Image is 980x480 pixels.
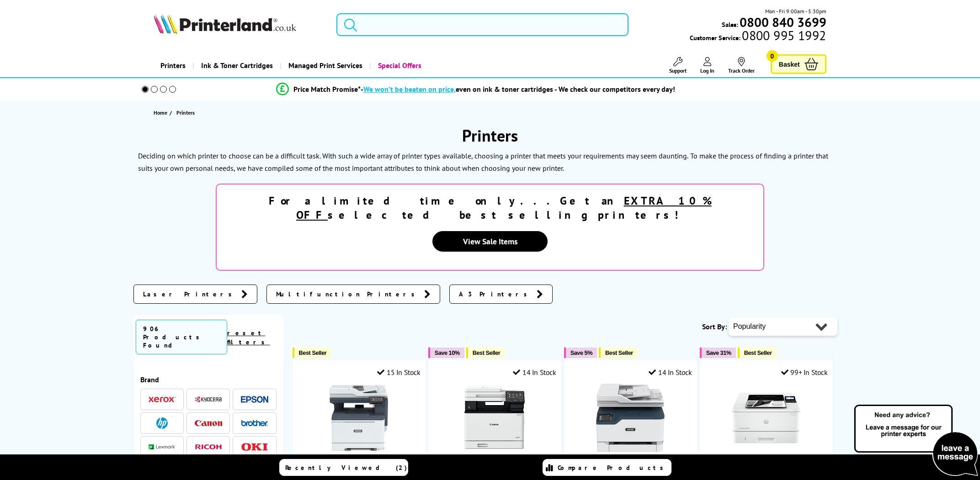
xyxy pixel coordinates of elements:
a: Xerox C325 [325,445,393,454]
span: Customer Service: [690,31,826,42]
img: Epson [241,396,268,403]
a: HP LaserJet Pro 4002dn [732,445,800,454]
a: Compare Products [543,459,671,476]
a: Xerox [149,394,176,405]
span: We won’t be beaten on price, [363,84,456,94]
span: Recently Viewed (2) [285,464,407,472]
a: Ink & Toner Cartridges [192,54,280,77]
button: Save 5% [564,348,597,358]
a: Recently Viewed (2) [279,459,408,476]
span: Sales: [722,20,738,29]
span: Best Seller [605,349,633,356]
a: Track Order [728,57,755,74]
a: Basket 0 [771,54,826,74]
span: Ink & Toner Cartridges [201,54,273,77]
a: Epson [241,394,268,405]
button: Best Seller [466,348,505,358]
img: Xerox C325 [325,384,393,452]
u: EXTRA 10% OFF [296,194,712,222]
a: 0800 840 3699 [738,18,826,26]
span: A3 Printers [459,290,532,299]
span: Best Seller [299,349,327,356]
a: Support [669,57,687,74]
img: Xerox [149,396,176,403]
span: Price Match Promise* [293,84,361,94]
img: Lexmark [149,444,176,450]
span: 0 [767,50,778,62]
div: 15 In Stock [377,368,420,377]
a: Laser Printers [133,285,257,304]
img: Open Live Chat window [852,403,980,478]
div: Brand [140,375,277,384]
strong: For a limited time only...Get an selected best selling printers! [269,194,712,222]
img: Canon [195,420,222,426]
img: Printerland Logo [154,14,296,34]
div: 99+ In Stock [781,368,828,377]
span: 0800 995 1992 [740,31,826,40]
img: Xerox C235 [596,384,665,452]
a: Ricoh [195,441,222,453]
span: Support [669,67,687,74]
p: Deciding on which printer to choose can be a difficult task. With such a wide array of printer ty... [138,151,688,160]
a: HP [149,417,176,429]
a: A3 Printers [449,285,553,304]
a: Home [154,108,170,117]
a: Canon [195,417,222,429]
a: OKI [241,441,268,453]
span: 906 Products Found [136,320,227,354]
a: Printers [154,54,192,77]
a: Multifunction Printers [266,285,440,304]
a: View Sale Items [432,231,548,252]
span: Log In [700,67,714,74]
a: Brother [241,417,268,429]
span: Best Seller [473,349,501,356]
span: Laser Printers [143,290,237,299]
div: 14 In Stock [649,368,692,377]
img: Canon i-SENSYS MF752Cdw [460,384,529,452]
a: Canon i-SENSYS MF752Cdw [460,445,529,454]
span: Save 10% [435,349,460,356]
img: Brother [241,420,268,426]
b: 0800 840 3699 [740,14,826,31]
button: Best Seller [293,348,331,358]
img: Kyocera [195,396,222,403]
a: Special Offers [369,54,428,77]
span: Multifunction Printers [276,290,420,299]
a: reset filters [227,329,270,346]
li: modal_Promise [129,81,822,97]
a: Xerox C235 [596,445,665,454]
h1: Printers [133,125,847,146]
button: Best Seller [599,348,638,358]
span: Sort By: [702,322,727,331]
button: Save 10% [428,348,464,358]
span: Save 5% [570,349,592,356]
button: Save 31% [700,348,736,358]
img: Ricoh [195,444,222,449]
span: Save 31% [706,349,731,356]
a: Log In [700,57,714,74]
button: Best Seller [738,348,777,358]
span: Basket [779,58,800,70]
div: 14 In Stock [513,368,556,377]
span: Mon - Fri 9:00am - 5:30pm [765,7,826,16]
a: Lexmark [149,441,176,453]
a: Printerland Logo [154,14,325,36]
a: Kyocera [195,394,222,405]
span: Compare Products [558,464,668,472]
img: OKI [241,443,268,451]
p: To make the process of finding a printer that suits your own personal needs, we have compiled som... [138,151,828,173]
span: Best Seller [744,349,772,356]
img: HP [156,417,168,429]
a: Managed Print Services [280,54,369,77]
span: Printers [176,109,195,116]
div: - even on ink & toner cartridges - We check our competitors every day! [361,84,675,94]
img: HP LaserJet Pro 4002dn [732,384,800,452]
